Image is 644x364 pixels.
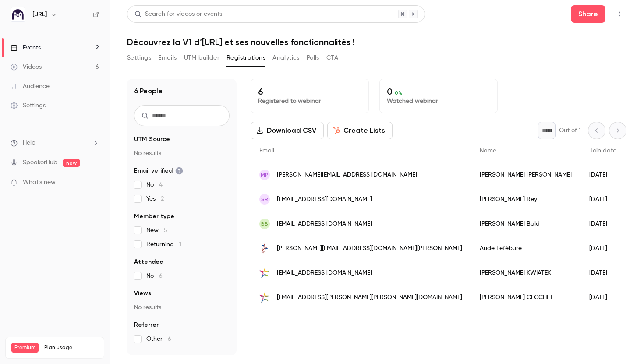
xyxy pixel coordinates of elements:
span: Help [23,138,35,148]
button: Emails [158,51,177,65]
div: [PERSON_NAME] CECCHET [471,285,580,310]
span: Views [134,289,151,298]
p: Out of 1 [559,126,581,135]
div: [DATE] [580,212,625,236]
p: Watched webinar [387,97,490,106]
span: 4 [159,182,163,188]
div: [DATE] [580,163,625,187]
div: Aude Lefébure [471,236,580,261]
button: CTA [326,51,338,65]
a: SpeakerHub [23,158,57,167]
span: Join date [589,148,616,154]
span: Yes [146,194,164,203]
div: [PERSON_NAME] [PERSON_NAME] [471,163,580,187]
div: Audience [11,82,50,91]
div: Settings [11,101,46,110]
p: No results [134,303,230,312]
span: Name [480,148,496,154]
span: Email verified [134,166,183,175]
span: 0 % [395,90,403,96]
div: Videos [11,63,42,71]
span: UTM Source [134,135,170,144]
span: 6 [168,336,171,342]
span: Premium [11,343,39,353]
span: [PERSON_NAME][EMAIL_ADDRESS][DOMAIN_NAME] [277,170,417,180]
span: [EMAIL_ADDRESS][DOMAIN_NAME] [277,195,372,204]
button: Registrations [226,51,265,65]
span: 5 [164,227,167,233]
span: MP [261,171,269,179]
div: [DATE] [580,261,625,285]
div: [PERSON_NAME] Bald [471,212,580,236]
button: Share [571,5,605,23]
span: [EMAIL_ADDRESS][DOMAIN_NAME] [277,219,372,229]
span: 2 [161,196,164,202]
span: [EMAIL_ADDRESS][PERSON_NAME][PERSON_NAME][DOMAIN_NAME] [277,293,462,302]
p: Registered to webinar [258,97,361,106]
div: [DATE] [580,187,625,212]
span: new [63,159,80,167]
div: Search for videos or events [134,10,222,19]
span: [PERSON_NAME][EMAIL_ADDRESS][DOMAIN_NAME][PERSON_NAME] [277,244,462,253]
div: Events [11,43,41,52]
p: No results [134,149,230,158]
img: Ed.ai [11,7,25,21]
button: Download CSV [251,122,324,139]
h1: 6 People [134,86,163,96]
div: [DATE] [580,285,625,310]
button: Settings [127,51,151,65]
img: ecl-alma.com [259,243,270,254]
button: Polls [307,51,319,65]
span: Member type [134,212,174,221]
div: [DATE] [580,236,625,261]
iframe: Noticeable Trigger [88,179,99,187]
span: 1 [179,241,181,247]
span: What's new [23,178,56,187]
span: 6 [159,273,163,279]
h6: [URL] [32,10,47,19]
span: BB [261,220,268,228]
span: No [146,272,163,280]
h1: Découvrez la V1 d’[URL] et ses nouvelles fonctionnalités ! [127,37,626,47]
p: 0 [387,86,490,97]
span: Plan usage [44,344,99,351]
div: [PERSON_NAME] KWIATEK [471,261,580,285]
span: No [146,180,163,189]
span: New [146,226,167,235]
button: UTM builder [184,51,219,65]
img: stmichel.re [259,292,270,303]
img: stmichel.re [259,268,270,278]
span: Other [146,335,171,343]
span: Referrer [134,321,159,329]
span: [EMAIL_ADDRESS][DOMAIN_NAME] [277,269,372,278]
p: 6 [258,86,361,97]
button: Create Lists [327,122,393,139]
span: Returning [146,240,181,249]
span: Email [259,148,274,154]
li: help-dropdown-opener [11,138,99,148]
section: facet-groups [134,135,230,343]
button: Analytics [272,51,300,65]
div: [PERSON_NAME] Rey [471,187,580,212]
span: Attended [134,258,163,266]
span: SR [261,195,268,203]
